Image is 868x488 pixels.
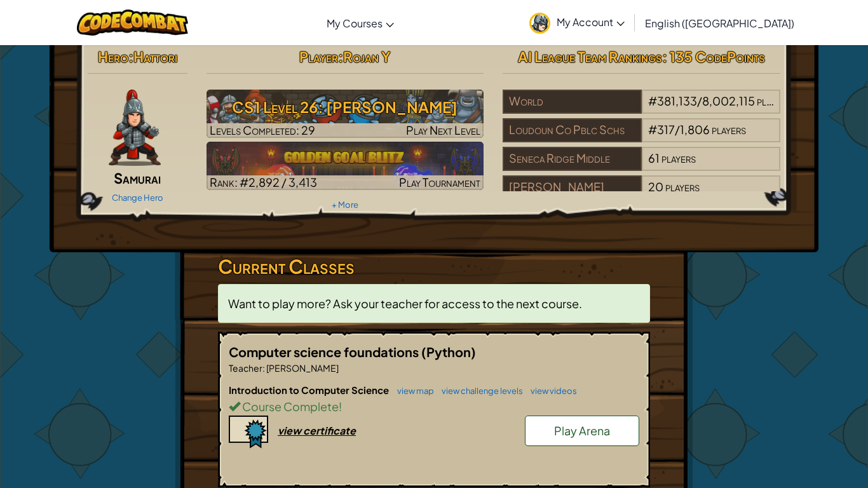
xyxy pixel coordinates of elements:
[210,123,315,137] span: Levels Completed: 29
[554,423,610,438] span: Play Arena
[503,187,780,202] a: [PERSON_NAME]20players
[645,17,794,30] span: English ([GEOGRAPHIC_DATA])
[702,93,755,108] span: 8,002,115
[207,142,484,190] img: Golden Goal
[503,90,641,114] div: World
[278,424,356,437] div: view certificate
[680,122,710,137] span: 1,806
[207,93,484,121] h3: CS1 Level 26: [PERSON_NAME]
[503,118,641,142] div: Loudoun Co Pblc Schs
[648,93,657,108] span: #
[503,147,641,171] div: Seneca Ridge Middle
[229,344,421,360] span: Computer science foundations
[114,169,161,187] span: Samurai
[228,296,582,311] span: Want to play more? Ask your teacher for access to the next course.
[327,17,383,30] span: My Courses
[665,179,700,194] span: players
[661,151,696,165] span: players
[207,90,484,138] img: CS1 Level 26: Wakka Maul
[675,122,680,137] span: /
[648,179,663,194] span: 20
[518,48,662,65] span: AI League Team Rankings
[207,90,484,138] a: Play Next Level
[757,93,791,108] span: players
[109,90,161,166] img: samurai.pose.png
[229,384,391,396] span: Introduction to Computer Science
[391,386,434,396] a: view map
[503,159,780,173] a: Seneca Ridge Middle61players
[98,48,128,65] span: Hero
[210,175,317,189] span: Rank: #2,892 / 3,413
[421,344,476,360] span: (Python)
[332,200,358,210] a: + More
[320,6,400,40] a: My Courses
[299,48,338,65] span: Player
[229,362,262,374] span: Teacher
[240,399,339,414] span: Course Complete
[529,13,550,34] img: avatar
[648,151,660,165] span: 61
[229,416,268,449] img: certificate-icon.png
[712,122,746,137] span: players
[524,386,577,396] a: view videos
[406,123,480,137] span: Play Next Level
[557,15,625,29] span: My Account
[639,6,801,40] a: English ([GEOGRAPHIC_DATA])
[648,122,657,137] span: #
[265,362,339,374] span: [PERSON_NAME]
[112,193,163,203] a: Change Hero
[218,252,650,281] h3: Current Classes
[339,399,342,414] span: !
[662,48,765,65] span: : 135 CodePoints
[503,102,780,116] a: World#381,133/8,002,115players
[503,130,780,145] a: Loudoun Co Pblc Schs#317/1,806players
[128,48,133,65] span: :
[435,386,523,396] a: view challenge levels
[503,175,641,200] div: [PERSON_NAME]
[697,93,702,108] span: /
[657,122,675,137] span: 317
[77,10,188,36] img: CodeCombat logo
[343,48,391,65] span: Rojan Y
[207,142,484,190] a: Rank: #2,892 / 3,413Play Tournament
[262,362,265,374] span: :
[399,175,480,189] span: Play Tournament
[338,48,343,65] span: :
[133,48,177,65] span: Hattori
[657,93,697,108] span: 381,133
[523,3,631,43] a: My Account
[229,424,356,437] a: view certificate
